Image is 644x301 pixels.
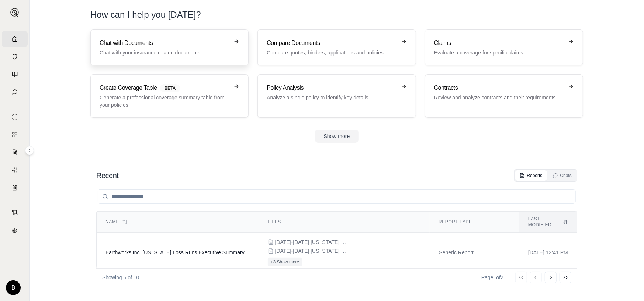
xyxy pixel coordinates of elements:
[160,84,180,92] span: BETA
[2,127,28,143] a: Policy Comparisons
[553,173,572,178] div: Chats
[102,274,139,281] p: Showing 5 of 10
[257,29,416,65] a: Compare DocumentsCompare quotes, binders, applications and policies
[2,66,28,82] a: Prompt Library
[2,180,28,196] a: Coverage Table
[519,233,577,273] td: [DATE] 12:41 PM
[434,94,564,101] p: Review and analyze contracts and their requirements
[2,205,28,221] a: Contract Analysis
[90,29,249,65] a: Chat with DocumentsChat with your insurance related documents
[425,74,583,118] a: ContractsReview and analyze contracts and their requirements
[2,109,28,125] a: Single Policy
[434,84,564,92] h3: Contracts
[2,144,28,160] a: Claim Coverage
[10,8,19,17] img: Expand sidebar
[268,258,302,266] button: +3 Show more
[315,130,359,143] button: Show more
[2,31,28,47] a: Home
[7,5,22,20] button: Expand sidebar
[548,170,576,181] button: Chats
[520,173,543,178] div: Reports
[481,274,503,281] div: Page 1 of 2
[259,212,430,233] th: Files
[90,9,201,21] h1: How can I help you [DATE]?
[2,162,28,178] a: Custom Report
[105,249,245,255] span: Earthworks Inc. Texas Loss Runs Executive Summary
[100,49,229,56] p: Chat with your insurance related documents
[267,39,396,47] h3: Compare Documents
[2,84,28,100] a: Chat
[96,170,118,181] h2: Recent
[25,146,34,155] button: Expand sidebar
[275,238,349,246] span: 2025-2025 Texas Business Autro Loss Runs.PDF
[100,84,229,92] h3: Create Coverage Table
[90,74,249,118] a: Create Coverage TableBETAGenerate a professional coverage summary table from your policies.
[434,49,564,56] p: Evaluate a coverage for specific claims
[275,247,349,255] span: 2020-2025 Texas Umbrella Loss Runs .PDF
[267,94,396,101] p: Analyze a single policy to identify key details
[100,39,229,47] h3: Chat with Documents
[257,74,416,118] a: Policy AnalysisAnalyze a single policy to identify key details
[267,84,396,92] h3: Policy Analysis
[105,219,250,225] div: Name
[2,222,28,238] a: Legal Search Engine
[430,233,519,273] td: Generic Report
[2,49,28,65] a: Documents Vault
[100,94,229,109] p: Generate a professional coverage summary table from your policies.
[267,49,396,56] p: Compare quotes, binders, applications and policies
[515,170,547,181] button: Reports
[434,39,564,47] h3: Claims
[425,29,583,65] a: ClaimsEvaluate a coverage for specific claims
[6,280,21,295] div: B
[430,212,519,233] th: Report Type
[528,216,568,228] div: Last modified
